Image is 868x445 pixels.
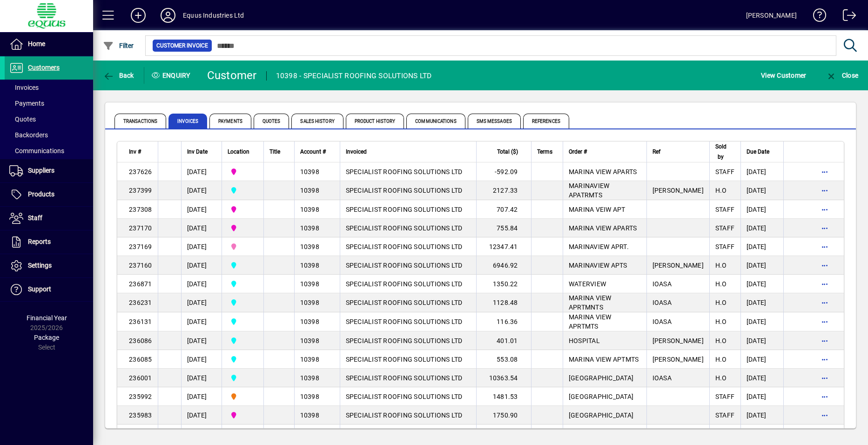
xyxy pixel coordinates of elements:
[300,337,319,344] span: 10398
[740,350,783,369] td: [DATE]
[228,354,258,364] span: 3C CENTRAL
[740,293,783,312] td: [DATE]
[5,111,93,127] a: Quotes
[346,147,367,157] span: Invoiced
[653,280,672,288] span: IOASA
[5,207,93,230] a: Staff
[476,256,531,275] td: 6946.92
[129,393,152,400] span: 235992
[5,254,93,277] a: Settings
[476,275,531,293] td: 1350.22
[300,206,319,213] span: 10398
[476,425,531,443] td: 4013.35
[5,159,93,182] a: Suppliers
[653,374,672,382] span: IOASA
[5,183,93,206] a: Products
[817,295,832,310] button: More options
[228,204,258,215] span: 2N NORTHERN
[28,214,42,222] span: Staff
[187,147,216,157] div: Inv Date
[291,114,343,128] span: Sales History
[228,297,258,308] span: 3C CENTRAL
[156,41,208,50] span: Customer Invoice
[817,389,832,404] button: More options
[28,285,51,293] span: Support
[740,369,783,387] td: [DATE]
[181,293,222,312] td: [DATE]
[740,237,783,256] td: [DATE]
[300,411,319,419] span: 10398
[740,425,783,443] td: [DATE]
[817,202,832,217] button: More options
[569,356,639,363] span: MARINA VIEW APTMTS
[9,100,44,107] span: Payments
[181,331,222,350] td: [DATE]
[715,206,734,213] span: STAFF
[101,37,136,54] button: Filter
[537,147,552,157] span: Terms
[817,408,832,423] button: More options
[129,187,152,194] span: 237399
[228,336,258,346] span: 3C CENTRAL
[715,356,727,363] span: H.O
[28,262,52,269] span: Settings
[28,40,45,47] span: Home
[181,369,222,387] td: [DATE]
[346,299,463,306] span: SPECIALIST ROOFING SOLUTIONS LTD
[5,33,93,56] a: Home
[653,337,704,344] span: [PERSON_NAME]
[181,350,222,369] td: [DATE]
[300,299,319,306] span: 10398
[129,224,152,232] span: 237170
[181,256,222,275] td: [DATE]
[129,147,141,157] span: Inv #
[228,373,258,383] span: 3C CENTRAL
[569,337,600,344] span: HOSPITAL
[129,262,152,269] span: 237160
[346,280,463,288] span: SPECIALIST ROOFING SOLUTIONS LTD
[476,369,531,387] td: 10363.54
[346,243,463,250] span: SPECIALIST ROOFING SOLUTIONS LTD
[715,318,727,325] span: H.O
[476,200,531,219] td: 707.42
[114,114,166,128] span: Transactions
[9,84,39,91] span: Invoices
[759,67,808,84] button: View Customer
[346,147,471,157] div: Invoiced
[569,374,633,382] span: [GEOGRAPHIC_DATA]
[569,182,610,199] span: MARINAVIEW APATRMTS
[569,206,626,213] span: MARINA VEIW APT
[228,147,249,157] span: Location
[476,219,531,237] td: 755.84
[569,280,606,288] span: WATERVIEW
[129,356,152,363] span: 236085
[817,239,832,254] button: More options
[346,337,463,344] span: SPECIALIST ROOFING SOLUTIONS LTD
[228,167,258,177] span: 2N NORTHERN
[228,279,258,289] span: 3C CENTRAL
[9,131,48,139] span: Backorders
[346,393,463,400] span: SPECIALIST ROOFING SOLUTIONS LTD
[129,168,152,175] span: 237626
[817,164,832,179] button: More options
[346,114,404,128] span: Product History
[569,294,612,311] span: MARINA VIEW APRTMNTS
[569,393,633,400] span: [GEOGRAPHIC_DATA]
[740,275,783,293] td: [DATE]
[476,406,531,425] td: 1750.90
[346,356,463,363] span: SPECIALIST ROOFING SOLUTIONS LTD
[715,142,727,162] span: Sold by
[569,168,637,175] span: MARINA VIEW APARTS
[476,350,531,369] td: 553.08
[300,243,319,250] span: 10398
[715,243,734,250] span: STAFF
[103,42,134,49] span: Filter
[836,2,856,32] a: Logout
[817,426,832,441] button: More options
[129,318,152,325] span: 236131
[300,318,319,325] span: 10398
[129,374,152,382] span: 236001
[740,387,783,406] td: [DATE]
[300,280,319,288] span: 10398
[28,238,51,245] span: Reports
